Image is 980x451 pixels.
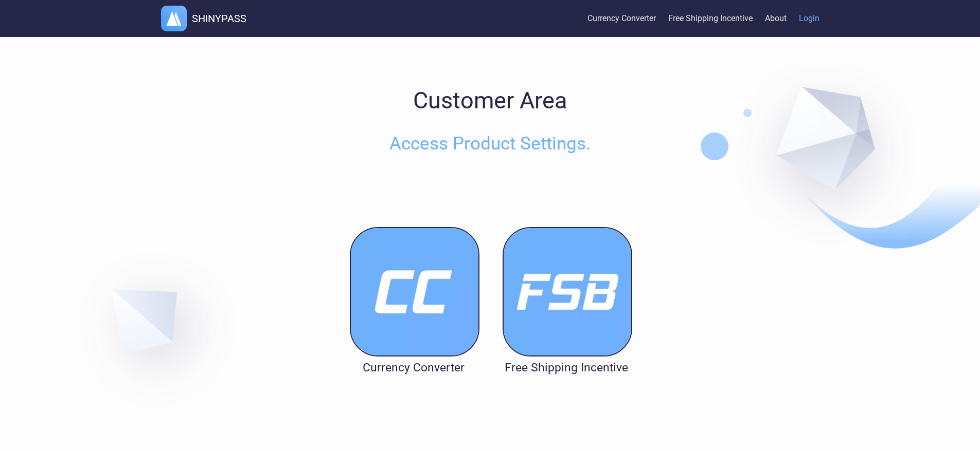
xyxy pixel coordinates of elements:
[98,133,882,154] h2: Access Product Settings.
[350,361,477,374] div: Currency Converter
[161,6,187,31] img: logo.webp
[668,3,753,34] a: Free Shipping Incentive
[587,3,656,34] a: Currency Converter
[98,87,882,114] h1: Customer Area
[503,227,632,356] img: appLogo1.webp
[503,361,630,374] div: Free Shipping Incentive
[192,12,246,25] h1: SHINYPASS
[765,3,787,34] a: About
[799,3,819,34] a: Login
[350,227,479,356] img: appLogo3.webp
